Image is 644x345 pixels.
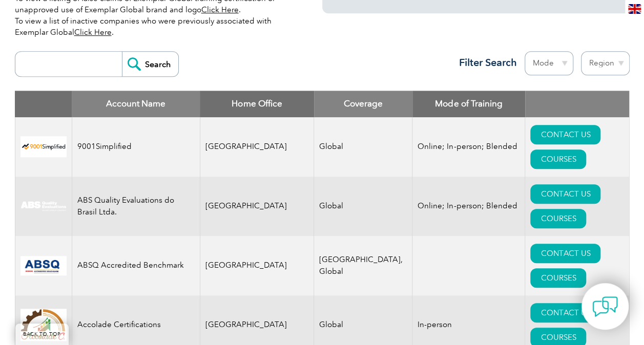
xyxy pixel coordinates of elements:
td: Online; In-person; Blended [412,177,525,236]
td: [GEOGRAPHIC_DATA] [200,177,314,236]
img: cc24547b-a6e0-e911-a812-000d3a795b83-logo.png [20,256,67,275]
td: [GEOGRAPHIC_DATA] [200,117,314,177]
a: CONTACT US [530,125,600,144]
td: [GEOGRAPHIC_DATA] [200,236,314,295]
img: c92924ac-d9bc-ea11-a814-000d3a79823d-logo.jpg [20,201,67,212]
a: COURSES [530,209,586,228]
th: Mode of Training: activate to sort column ascending [412,91,525,117]
td: Global [314,177,412,236]
img: 1a94dd1a-69dd-eb11-bacb-002248159486-logo.jpg [20,309,67,341]
h3: Filter Search [453,56,517,69]
td: [GEOGRAPHIC_DATA], Global [314,236,412,295]
td: ABSQ Accredited Benchmark [72,236,200,295]
img: contact-chat.png [592,294,618,319]
th: Coverage: activate to sort column ascending [314,91,412,117]
a: Click Here [201,5,239,14]
img: 37c9c059-616f-eb11-a812-002248153038-logo.png [20,136,67,157]
a: CONTACT US [530,184,600,204]
td: ABS Quality Evaluations do Brasil Ltda. [72,177,200,236]
a: COURSES [530,149,586,169]
a: CONTACT US [530,303,600,322]
td: Global [314,117,412,177]
th: : activate to sort column ascending [525,91,629,117]
td: Online; In-person; Blended [412,117,525,177]
td: 9001Simplified [72,117,200,177]
a: COURSES [530,268,586,288]
input: Search [122,52,178,76]
a: Click Here [74,28,112,37]
th: Account Name: activate to sort column descending [72,91,200,117]
a: BACK TO TOP [15,324,69,345]
th: Home Office: activate to sort column ascending [200,91,314,117]
img: en [628,4,641,14]
a: CONTACT US [530,244,600,263]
